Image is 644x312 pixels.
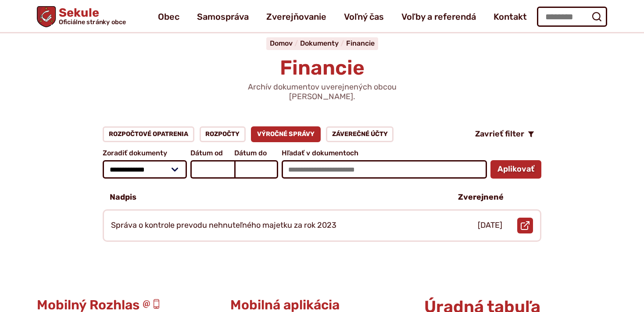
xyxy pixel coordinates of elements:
[475,129,524,139] span: Zavrieť filter
[59,19,126,25] span: Oficiálne stránky obce
[56,7,126,25] span: Sekule
[158,4,179,29] a: Obec
[280,56,365,80] span: Financie
[494,4,527,29] a: Kontakt
[190,149,234,157] span: Dátum od
[326,126,394,142] a: Záverečné účty
[251,126,321,142] a: Výročné správy
[300,39,339,47] span: Dokumenty
[344,4,384,29] a: Voľný čas
[37,6,126,27] a: Logo Sekule, prejsť na domovskú stránku.
[197,4,249,29] a: Samospráva
[458,193,504,202] p: Zverejnené
[490,160,541,179] button: Aplikovať
[234,160,278,179] input: Dátum do
[270,39,293,47] span: Domov
[190,160,234,179] input: Dátum od
[103,149,187,157] span: Zoradiť dokumenty
[110,193,136,202] p: Nadpis
[282,149,487,157] span: Hľadať v dokumentoch
[346,39,375,47] a: Financie
[468,126,541,142] button: Zavrieť filter
[103,126,194,142] a: Rozpočtové opatrenia
[111,221,336,230] p: Správa o kontrole prevodu nehnuteľného majetku za rok 2023
[270,39,300,47] a: Domov
[234,149,278,157] span: Dátum do
[282,160,487,179] input: Hľadať v dokumentoch
[217,82,427,101] p: Archív dokumentov uverejnených obcou [PERSON_NAME].
[478,221,502,230] p: [DATE]
[401,4,476,29] a: Voľby a referendá
[200,126,246,142] a: Rozpočty
[266,4,326,29] a: Zverejňovanie
[300,39,346,47] a: Dokumenty
[37,6,56,27] img: Prejsť na domovskú stránku
[103,160,187,179] select: Zoradiť dokumenty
